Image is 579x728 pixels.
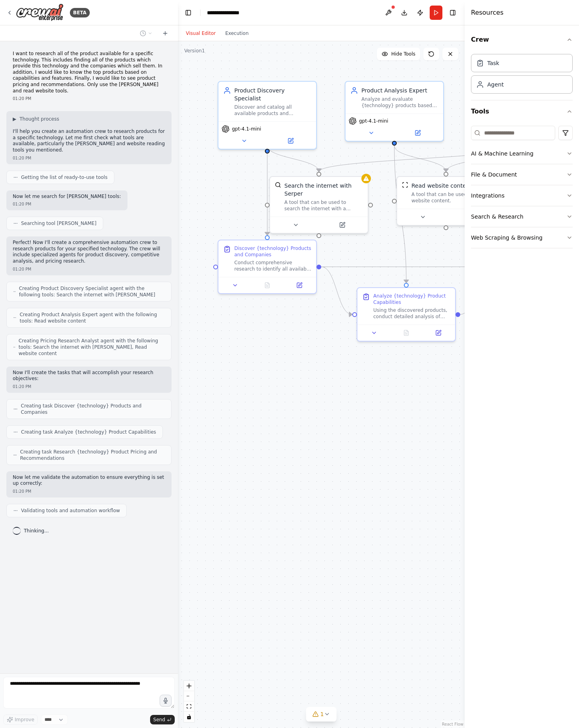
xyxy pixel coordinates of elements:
div: BETA [70,8,90,17]
span: Creating Pricing Research Analyst agent with the following tools: Search the internet with [PERSO... [19,338,165,357]
div: Analyze and evaluate {technology} products based on their capabilities, features, and performance... [361,96,438,109]
div: Agent [487,81,504,88]
div: A tool that can be used to search the internet with a search_query. Supports different search typ... [284,199,363,212]
span: Creating task Research {technology} Product Pricing and Recommendations [20,449,165,461]
span: Improve [15,716,34,723]
div: Search the internet with Serper [284,182,363,198]
div: Using the discovered products, conduct detailed analysis of each product's capabilities, features... [373,307,450,320]
div: Conduct comprehensive research to identify all available products and solutions that provide {tec... [234,259,311,272]
div: Analyze {technology} Product CapabilitiesUsing the discovered products, conduct detailed analysis... [357,287,456,342]
p: Now let me validate the automation to ensure everything is set up correctly: [13,474,165,487]
button: No output available [251,280,284,290]
span: 1 [320,710,324,718]
button: Integrations [471,185,573,206]
button: Open in side panel [320,220,365,230]
button: AI & Machine Learning [471,143,573,164]
button: Hide right sidebar [447,7,458,18]
button: Open in side panel [425,328,452,338]
div: 01:20 PM [13,488,165,494]
div: 01:20 PM [13,201,121,207]
button: Open in side panel [447,212,492,222]
div: Version 1 [184,48,205,54]
button: Tools [471,100,573,123]
p: I want to research all of the product available for a specific technology. This includes finding ... [13,51,165,94]
div: Tools [471,123,573,255]
div: Product Discovery Specialist [234,86,311,102]
p: Perfect! Now I'll create a comprehensive automation crew to research products for your specified ... [13,240,165,264]
button: File & Document [471,164,573,185]
button: Crew [471,29,573,51]
div: Product Discovery SpecialistDiscover and catalog all available products and solutions that provid... [218,81,317,150]
img: SerperDevTool [275,182,281,188]
div: Task [487,59,499,67]
g: Edge from 668cdadf-2214-4e0b-a49a-68c3ab978afd to 4d76ee18-26c7-4700-b88a-2ddfb84373dc [315,146,525,172]
p: Now I'll create the tasks that will accomplish your research objectives: [13,370,165,382]
button: No output available [390,328,423,338]
button: Hide left sidebar [183,7,194,18]
span: Creating Product Analysis Expert agent with the following tools: Read website content [19,311,165,324]
button: Hide Tools [377,48,420,60]
g: Edge from e9ec42c7-547c-4113-9f4c-129c516b9696 to 8162448f-8d4f-458a-afd4-8259ccef2b44 [390,146,410,283]
g: Edge from 668cdadf-2214-4e0b-a49a-68c3ab978afd to 88a174cd-0551-4e78-8285-36b74dabc6ce [442,146,525,172]
div: ScrapeWebsiteToolRead website contentA tool that can be used to read a website content. [396,176,496,226]
div: Crew [471,51,573,100]
div: 01:20 PM [13,155,165,161]
button: Improve [3,715,38,725]
span: Thinking... [24,528,49,534]
a: React Flow attribution [442,722,463,726]
div: Analyze {technology} Product Capabilities [373,293,450,305]
span: Creating task Analyze {technology} Product Capabilities [21,429,156,435]
button: zoom in [184,681,194,691]
span: Send [153,716,165,723]
g: Edge from 819ac787-fd77-40b9-a8e1-cdf2bc561ec9 to 8162448f-8d4f-458a-afd4-8259ccef2b44 [321,263,352,319]
button: fit view [184,701,194,712]
button: Start a new chat [159,29,172,38]
div: React Flow controls [184,681,194,722]
div: Product Analysis ExpertAnalyze and evaluate {technology} products based on their capabilities, fe... [345,81,444,142]
div: 01:20 PM [13,266,165,272]
button: Execution [220,29,253,38]
div: 01:20 PM [13,96,165,102]
button: toggle interactivity [184,712,194,722]
span: Thought process [19,116,59,122]
span: gpt-4.1-mini [232,126,261,132]
button: Send [150,715,175,724]
span: Creating task Discover {technology} Products and Companies [21,403,165,415]
button: Open in side panel [395,128,440,138]
img: ScrapeWebsiteTool [402,182,408,188]
button: Switch to previous chat [137,29,156,38]
span: gpt-4.1-mini [359,118,388,124]
g: Edge from 774a9d42-9b9b-4b82-a721-dda5cdb8c245 to 4d76ee18-26c7-4700-b88a-2ddfb84373dc [263,146,323,172]
img: Logo [16,4,64,21]
span: Validating tools and automation workflow [21,507,120,514]
div: Product Analysis Expert [361,86,438,94]
div: Discover and catalog all available products and solutions that provide {technology}, identifying ... [234,104,311,117]
button: zoom out [184,691,194,701]
button: Click to speak your automation idea [160,695,172,707]
span: Getting the list of ready-to-use tools [21,174,108,181]
p: I'll help you create an automation crew to research products for a specific technology. Let me fi... [13,129,165,153]
div: 01:20 PM [13,384,165,390]
div: Discover {technology} Products and Companies [234,245,311,258]
button: Visual Editor [181,29,220,38]
g: Edge from 8162448f-8d4f-458a-afd4-8259ccef2b44 to 4ebd0c89-4157-4d22-aa5d-5a43772c7422 [460,263,491,319]
g: Edge from 774a9d42-9b9b-4b82-a721-dda5cdb8c245 to 819ac787-fd77-40b9-a8e1-cdf2bc561ec9 [263,146,271,235]
div: SerperDevToolSearch the internet with SerperA tool that can be used to search the internet with a... [269,176,369,234]
div: Discover {technology} Products and CompaniesConduct comprehensive research to identify all availa... [218,240,317,294]
g: Edge from 819ac787-fd77-40b9-a8e1-cdf2bc561ec9 to 4ebd0c89-4157-4d22-aa5d-5a43772c7422 [321,263,491,271]
button: Search & Research [471,206,573,227]
span: Hide Tools [391,51,415,57]
p: Now let me search for [PERSON_NAME] tools: [13,194,121,200]
div: Read website content [411,182,472,190]
div: A tool that can be used to read a website content. [411,191,490,204]
span: Creating Product Discovery Specialist agent with the following tools: Search the internet with [P... [19,285,165,298]
button: 1 [306,707,337,722]
button: Open in side panel [286,280,313,290]
button: ▶Thought process [13,116,59,122]
span: Searching tool [PERSON_NAME] [21,220,96,227]
h4: Resources [471,8,504,17]
span: ▶ [13,116,16,122]
button: Web Scraping & Browsing [471,227,573,248]
button: Open in side panel [268,136,313,146]
nav: breadcrumb [207,9,248,17]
